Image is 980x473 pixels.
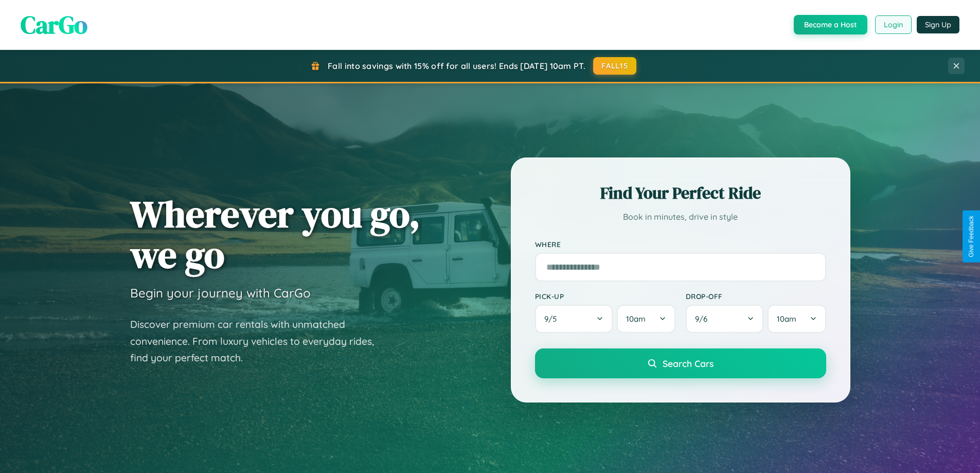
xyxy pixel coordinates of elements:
[130,194,420,275] h1: Wherever you go, we go
[21,8,87,42] span: CarGo
[626,314,646,324] span: 10am
[768,305,826,333] button: 10am
[777,314,796,324] span: 10am
[663,358,714,369] span: Search Cars
[593,57,636,75] button: FALL15
[794,15,867,34] button: Become a Host
[875,15,912,34] button: Login
[535,209,826,224] p: Book in minutes, drive in style
[695,314,712,324] span: 9 / 6
[328,61,585,71] span: Fall into savings with 15% off for all users! Ends [DATE] 10am PT.
[130,285,311,301] h3: Begin your journey with CarGo
[535,348,826,378] button: Search Cars
[968,216,975,257] div: Give Feedback
[535,240,826,249] label: Where
[130,316,387,366] p: Discover premium car rentals with unmatched convenience. From luxury vehicles to everyday rides, ...
[544,314,562,324] span: 9 / 5
[535,305,613,333] button: 9/5
[686,305,764,333] button: 9/6
[535,292,675,301] label: Pick-up
[617,305,675,333] button: 10am
[917,16,959,33] button: Sign Up
[535,182,826,204] h2: Find Your Perfect Ride
[686,292,826,301] label: Drop-off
